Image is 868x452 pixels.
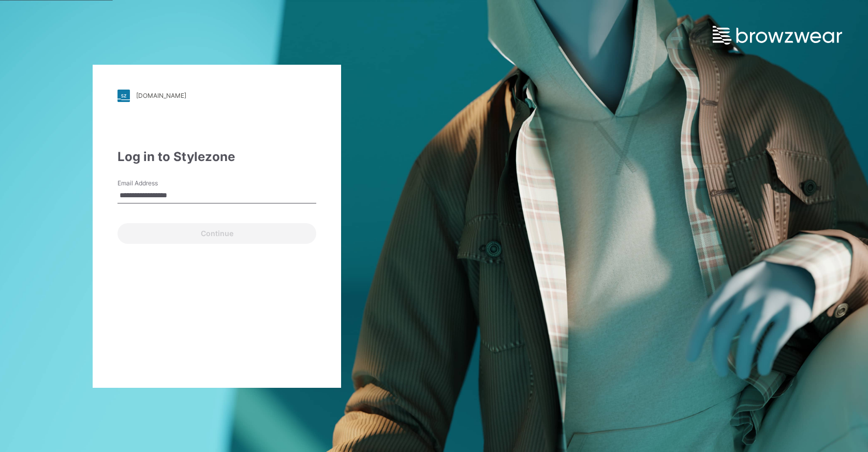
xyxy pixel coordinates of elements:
[713,26,842,45] img: browzwear-logo.e42bd6dac1945053ebaf764b6aa21510.svg
[117,90,130,102] img: stylezone-logo.562084cfcfab977791bfbf7441f1a819.svg
[117,90,316,102] a: [DOMAIN_NAME]
[117,179,190,188] label: Email Address
[117,148,316,166] div: Log in to Stylezone
[136,92,186,99] div: [DOMAIN_NAME]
